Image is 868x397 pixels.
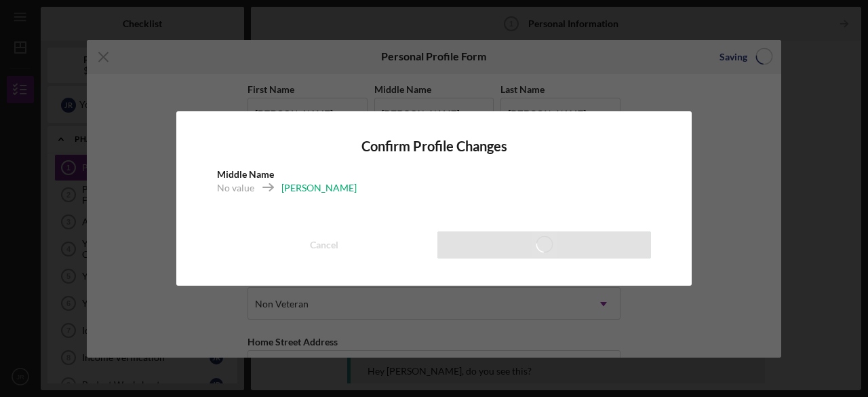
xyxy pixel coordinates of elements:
[437,231,651,259] button: Save
[217,181,254,195] div: No value
[217,231,431,259] button: Cancel
[217,168,274,180] b: Middle Name
[281,181,357,195] div: [PERSON_NAME]
[310,231,338,259] div: Cancel
[217,138,651,154] h4: Confirm Profile Changes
